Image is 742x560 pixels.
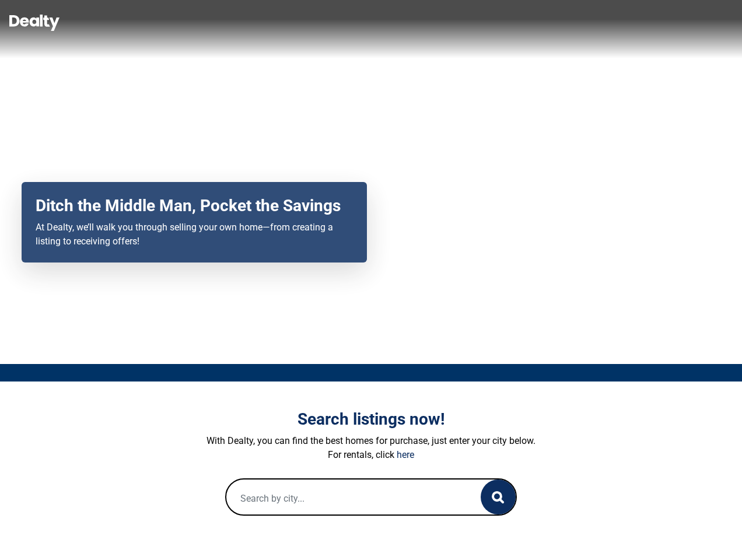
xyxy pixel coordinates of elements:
h2: Ditch the Middle Man, Pocket the Savings [36,196,353,216]
img: Dealty - Buy, Sell & Rent Homes [9,15,60,31]
input: Search by city... [226,480,457,517]
iframe: Intercom live chat [702,520,730,548]
p: For rentals, click [47,448,695,462]
h3: Search listings now! [47,409,695,429]
a: here [397,449,414,460]
p: At Dealty, we’ll walk you through selling your own home—from creating a listing to receiving offers! [36,220,353,249]
p: With Dealty, you can find the best homes for purchase, just enter your city below. [47,434,695,448]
